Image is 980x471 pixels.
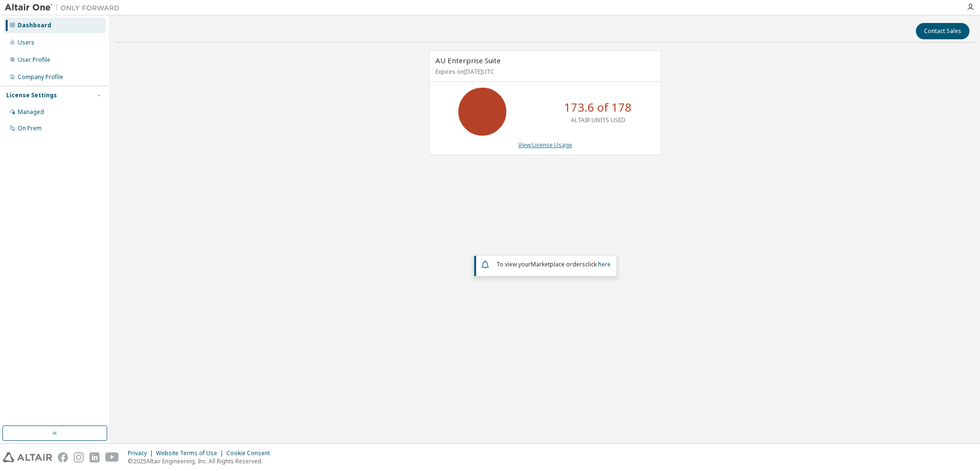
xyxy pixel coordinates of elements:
p: © 2025 Altair Engineering, Inc. All Rights Reserved. [128,457,276,465]
div: On Prem [18,125,42,132]
img: Altair One [5,3,124,12]
div: Company Profile [18,73,63,81]
span: AU Enterprise Suite [435,56,501,65]
div: Website Terms of Use [156,449,226,457]
a: here [598,260,611,268]
div: Users [18,39,34,46]
div: Managed [18,108,44,116]
img: facebook.svg [58,452,68,462]
img: linkedin.svg [89,452,100,462]
img: youtube.svg [105,452,119,462]
p: Expires on [DATE] UTC [435,68,653,76]
button: Contact Sales [916,23,969,39]
div: Privacy [128,449,156,457]
div: Cookie Consent [226,449,276,457]
em: Marketplace orders [531,260,585,268]
div: Dashboard [18,22,51,29]
img: instagram.svg [74,452,84,462]
a: View License Usage [518,141,572,149]
div: License Settings [6,92,57,99]
img: altair_logo.svg [3,452,52,462]
span: To view your click [496,260,611,268]
div: User Profile [18,56,50,64]
p: 173.6 of 178 [564,99,632,115]
p: ALTAIR UNITS USED [571,116,625,124]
